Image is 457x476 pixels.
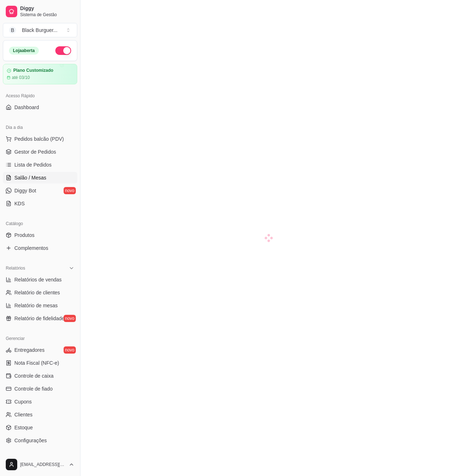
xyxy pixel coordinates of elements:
[3,313,77,324] a: Relatório de fidelidadenovo
[14,135,64,143] span: Pedidos balcão (PDV)
[3,218,77,229] div: Catálogo
[14,424,33,431] span: Estoque
[3,229,77,241] a: Produtos
[3,333,77,344] div: Gerenciar
[14,359,59,367] span: Nota Fiscal (NFC-e)
[3,287,77,298] a: Relatório de clientes
[12,75,30,80] article: até 03/10
[14,232,34,239] span: Produtos
[3,146,77,158] a: Gestor de Pedidos
[3,133,77,145] button: Pedidos balcão (PDV)
[14,302,58,309] span: Relatório de mesas
[14,289,60,296] span: Relatório de clientes
[3,242,77,254] a: Complementos
[14,200,25,207] span: KDS
[20,5,74,12] span: Diggy
[3,23,77,37] button: Select a team
[3,396,77,407] a: Cupons
[14,161,52,168] span: Lista de Pedidos
[14,187,36,194] span: Diggy Bot
[3,64,77,84] a: Plano Customizadoaté 03/10
[3,409,77,420] a: Clientes
[3,185,77,196] a: Diggy Botnovo
[14,174,46,181] span: Salão / Mesas
[14,315,64,322] span: Relatório de fidelidade
[3,198,77,209] a: KDS
[14,244,48,252] span: Complementos
[3,159,77,171] a: Lista de Pedidos
[3,435,77,446] a: Configurações
[14,104,39,111] span: Dashboard
[20,462,66,467] span: [EMAIL_ADDRESS][DOMAIN_NAME]
[3,370,77,382] a: Controle de caixa
[14,276,62,283] span: Relatórios de vendas
[3,357,77,369] a: Nota Fiscal (NFC-e)
[13,68,53,73] article: Plano Customizado
[3,122,77,133] div: Dia a dia
[14,411,33,418] span: Clientes
[3,102,77,113] a: Dashboard
[3,422,77,433] a: Estoque
[9,27,16,34] span: B
[14,148,56,155] span: Gestor de Pedidos
[3,172,77,183] a: Salão / Mesas
[14,437,47,444] span: Configurações
[14,385,53,392] span: Controle de fiado
[55,46,71,55] button: Alterar Status
[22,27,57,34] div: Black Burguer ...
[9,47,39,55] div: Loja aberta
[14,346,45,354] span: Entregadores
[3,90,77,102] div: Acesso Rápido
[14,398,32,405] span: Cupons
[3,383,77,395] a: Controle de fiado
[3,274,77,285] a: Relatórios de vendas
[3,300,77,311] a: Relatório de mesas
[14,372,54,379] span: Controle de caixa
[6,265,25,271] span: Relatórios
[20,12,74,18] span: Sistema de Gestão
[3,3,77,20] a: DiggySistema de Gestão
[3,456,77,473] button: [EMAIL_ADDRESS][DOMAIN_NAME]
[3,344,77,356] a: Entregadoresnovo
